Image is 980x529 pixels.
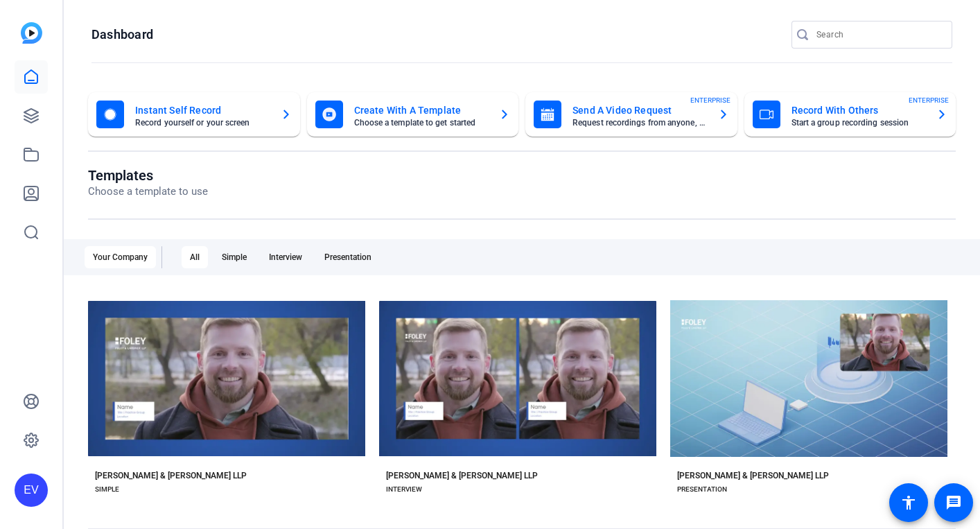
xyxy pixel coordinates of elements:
[213,246,255,268] div: Simple
[15,474,48,507] div: EV
[85,246,156,268] div: Your Company
[135,119,270,127] mat-card-subtitle: Record yourself or your screen
[572,102,707,119] mat-card-title: Send A Video Request
[677,470,829,481] div: [PERSON_NAME] & [PERSON_NAME] LLP
[945,494,962,511] mat-icon: message
[182,246,208,268] div: All
[135,102,270,119] mat-card-title: Instant Self Record
[690,95,730,105] span: ENTERPRISE
[791,102,926,119] mat-card-title: Record With Others
[354,119,489,127] mat-card-subtitle: Choose a template to get started
[525,92,737,137] button: Send A Video RequestRequest recordings from anyone, anywhereENTERPRISE
[909,95,949,105] span: ENTERPRISE
[261,246,310,268] div: Interview
[95,484,119,495] div: SIMPLE
[900,494,917,511] mat-icon: accessibility
[95,470,247,481] div: [PERSON_NAME] & [PERSON_NAME] LLP
[354,102,489,119] mat-card-title: Create With A Template
[88,92,300,137] button: Instant Self RecordRecord yourself or your screen
[816,26,941,43] input: Search
[88,184,208,200] p: Choose a template to use
[677,484,727,495] div: PRESENTATION
[88,167,208,184] h1: Templates
[744,92,956,137] button: Record With OthersStart a group recording sessionENTERPRISE
[386,484,422,495] div: INTERVIEW
[307,92,519,137] button: Create With A TemplateChoose a template to get started
[791,119,926,127] mat-card-subtitle: Start a group recording session
[316,246,380,268] div: Presentation
[572,119,707,127] mat-card-subtitle: Request recordings from anyone, anywhere
[91,26,153,43] h1: Dashboard
[386,470,538,481] div: [PERSON_NAME] & [PERSON_NAME] LLP
[21,22,42,44] img: blue-gradient.svg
